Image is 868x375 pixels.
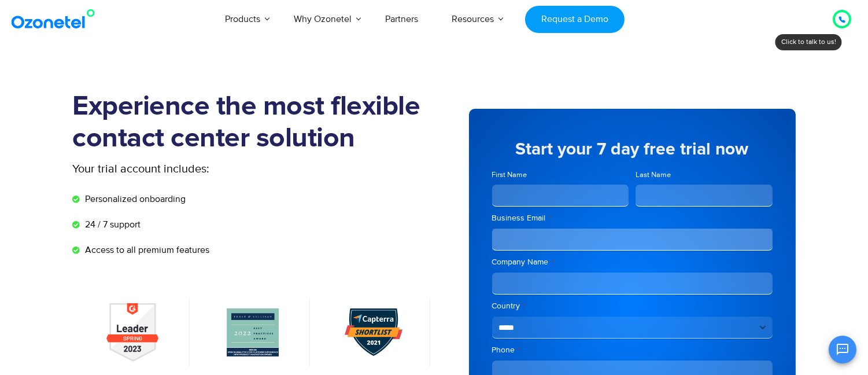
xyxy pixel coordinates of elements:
[492,212,773,224] label: Business Email
[82,218,141,231] span: 24 / 7 support
[73,91,434,155] h1: Experience the most flexible contact center solution
[636,170,773,181] label: Last Name
[73,160,348,178] p: Your trial account includes:
[492,344,773,356] label: Phone
[492,141,773,158] h5: Start your 7 day free trial now
[829,336,856,363] button: Open chat
[492,300,773,312] label: Country
[82,192,186,206] span: Personalized onboarding
[525,6,624,33] a: Request a Demo
[82,243,209,257] span: Access to all premium features
[492,256,773,268] label: Company Name
[492,170,629,181] label: First Name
